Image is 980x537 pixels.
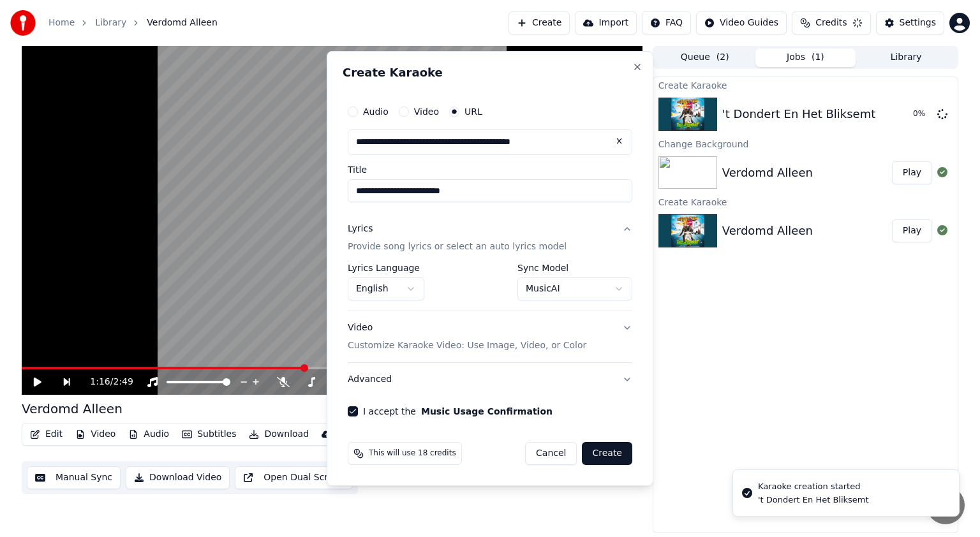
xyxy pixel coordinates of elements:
[517,263,632,272] label: Sync Model
[421,407,553,416] button: I accept the
[348,339,586,352] p: Customize Karaoke Video: Use Image, Video, or Color
[348,321,586,352] div: Video
[582,442,632,465] button: Create
[348,311,632,362] button: VideoCustomize Karaoke Video: Use Image, Video, or Color
[348,165,632,174] label: Title
[464,107,482,116] label: URL
[348,263,424,272] label: Lyrics Language
[348,363,632,396] button: Advanced
[348,212,632,263] button: LyricsProvide song lyrics or select an auto lyrics model
[363,407,553,416] label: I accept the
[348,240,567,253] p: Provide song lyrics or select an auto lyrics model
[343,67,637,78] h2: Create Karaoke
[369,448,456,459] span: This will use 18 credits
[348,223,373,235] div: Lyrics
[363,107,389,116] label: Audio
[414,107,439,116] label: Video
[525,442,577,465] button: Cancel
[348,263,632,311] div: LyricsProvide song lyrics or select an auto lyrics model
